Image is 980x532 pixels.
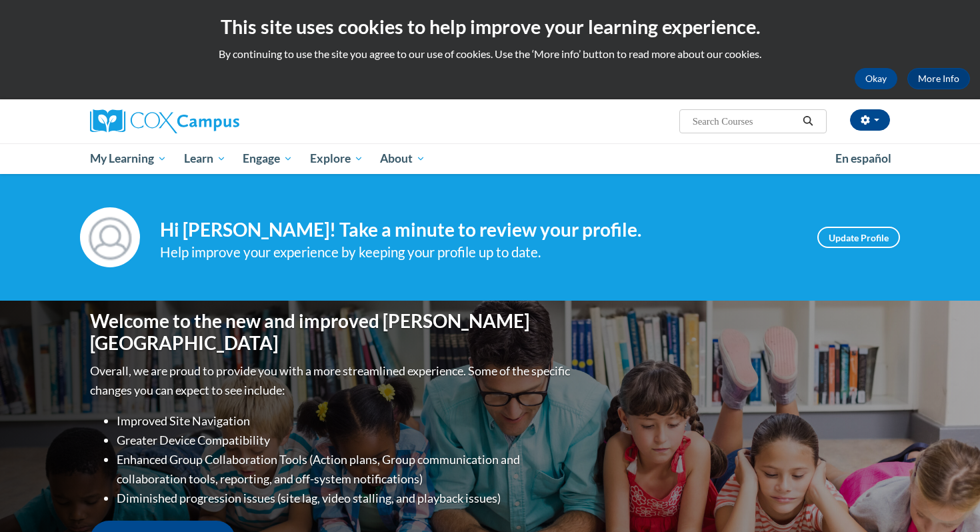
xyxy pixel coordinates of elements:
li: Improved Site Navigation [117,411,573,431]
li: Greater Device Compatibility [117,431,573,450]
p: Overall, we are proud to provide you with a more streamlined experience. Some of the specific cha... [90,361,573,400]
div: Main menu [70,143,910,174]
iframe: Button to launch messaging window [927,479,969,521]
a: Cox Campus [90,109,343,133]
span: Explore [310,151,363,167]
span: My Learning [90,151,167,167]
h4: Hi [PERSON_NAME]! Take a minute to review your profile. [160,219,797,241]
button: Account Settings [850,109,890,131]
li: Enhanced Group Collaboration Tools (Action plans, Group communication and collaboration tools, re... [117,450,573,489]
span: En español [835,151,891,165]
a: More Info [907,68,970,89]
span: Engage [243,151,293,167]
img: Cox Campus [90,109,239,133]
a: Explore [301,143,372,174]
div: Help improve your experience by keeping your profile up to date. [160,241,797,263]
img: Profile Image [80,207,140,267]
a: About [372,143,435,174]
a: My Learning [81,143,175,174]
a: Update Profile [817,227,900,248]
button: Search [798,113,818,129]
p: By continuing to use the site you agree to our use of cookies. Use the ‘More info’ button to read... [10,47,970,61]
h1: Welcome to the new and improved [PERSON_NAME][GEOGRAPHIC_DATA] [90,310,573,355]
h2: This site uses cookies to help improve your learning experience. [10,13,970,40]
li: Diminished progression issues (site lag, video stalling, and playback issues) [117,489,573,508]
button: Okay [855,68,897,89]
span: Learn [184,151,226,167]
input: Search Courses [691,113,798,129]
a: En español [827,145,900,173]
a: Learn [175,143,235,174]
a: Engage [234,143,301,174]
span: About [380,151,425,167]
